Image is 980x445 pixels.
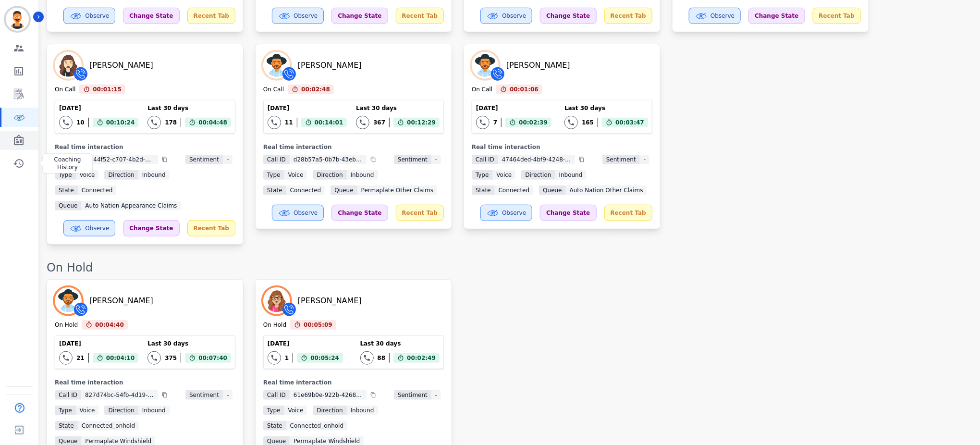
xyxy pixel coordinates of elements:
span: Call ID [263,390,290,400]
div: 178 [165,119,177,126]
div: Last 30 days [147,104,231,112]
div: Recent Tab [813,8,861,24]
div: Change State [123,220,179,236]
div: On Call [472,86,492,94]
span: connected_onhold [286,421,347,431]
span: Direction [104,406,138,415]
span: 00:05:09 [304,320,332,330]
span: 00:04:40 [95,320,124,330]
span: Type [472,170,493,180]
span: 00:04:48 [198,118,227,127]
img: Avatar [472,52,499,79]
span: Call ID [263,155,290,164]
span: State [263,421,286,431]
span: 00:02:48 [301,85,330,94]
span: Direction [313,170,346,180]
span: 00:07:40 [198,353,227,363]
div: [PERSON_NAME] [89,60,153,71]
div: 21 [76,354,85,362]
div: [PERSON_NAME] [89,295,153,307]
div: Last 30 days [564,104,648,112]
span: - [223,390,233,400]
div: Last 30 days [360,340,440,347]
div: 165 [582,119,594,126]
div: Last 30 days [147,340,231,347]
span: Call ID [55,390,81,400]
div: Change State [123,8,179,24]
button: Observe [480,8,532,24]
span: inbound [555,170,587,180]
div: [PERSON_NAME] [298,60,362,71]
span: 47464ded-4bf9-4248-8109-07d43a257233 [498,155,575,164]
span: Type [55,170,76,180]
div: [DATE] [268,104,347,112]
span: voice [76,170,99,180]
span: Observe [502,209,526,217]
span: 00:14:01 [315,118,343,127]
span: Queue [331,185,357,195]
span: Observe [85,12,109,20]
div: Recent Tab [396,8,444,24]
div: Recent Tab [604,205,652,221]
button: Observe [272,205,324,221]
img: Bordered avatar [6,8,29,31]
div: Last 30 days [356,104,440,112]
span: - [223,155,233,164]
div: Change State [540,8,596,24]
span: 00:01:15 [93,85,122,94]
span: connected [495,185,534,195]
div: Change State [331,8,388,24]
span: State [472,185,495,195]
span: State [55,185,78,195]
div: Recent Tab [604,8,652,24]
span: inbound [347,170,378,180]
span: Direction [104,170,138,180]
button: Observe [272,8,324,24]
div: [DATE] [59,104,138,112]
span: Permaplate Other Claims [357,185,437,195]
span: 00:10:24 [106,118,135,127]
span: 00:05:24 [310,353,339,363]
span: Sentiment [185,390,223,400]
div: [DATE] [268,340,343,347]
div: Change State [540,205,596,221]
img: Avatar [263,52,290,79]
div: Real time interaction [55,143,235,151]
span: State [55,421,78,431]
div: On Hold [47,260,970,275]
span: Observe [502,12,526,20]
span: - [431,155,441,164]
div: Real time interaction [263,143,444,151]
span: 61e69b0e-922b-4268-883e-47cd57861a26 [290,390,367,400]
button: Observe [63,8,115,24]
div: Recent Tab [187,220,235,236]
span: Sentiment [602,155,640,164]
span: voice [76,406,99,415]
span: connected [78,185,117,195]
span: Sentiment [394,155,431,164]
span: connected_onhold [78,421,139,431]
div: Change State [748,8,805,24]
div: Change State [331,205,388,221]
div: 1 [285,354,289,362]
span: Queue [55,201,81,210]
div: [PERSON_NAME] [298,295,362,307]
div: Real time interaction [472,143,652,151]
span: - [431,390,441,400]
div: 7 [493,119,497,126]
span: Direction [521,170,555,180]
span: inbound [347,406,378,415]
span: Sentiment [394,390,431,400]
span: inbound [138,406,170,415]
span: 00:01:06 [510,85,539,94]
span: voice [493,170,516,180]
div: Recent Tab [396,205,444,221]
div: Real time interaction [263,379,444,386]
span: Observe [85,224,109,232]
span: Type [263,170,284,180]
span: voice [284,170,307,180]
span: voice [284,406,307,415]
span: Observe [294,209,318,217]
button: Observe [480,205,532,221]
div: On Call [263,86,284,94]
